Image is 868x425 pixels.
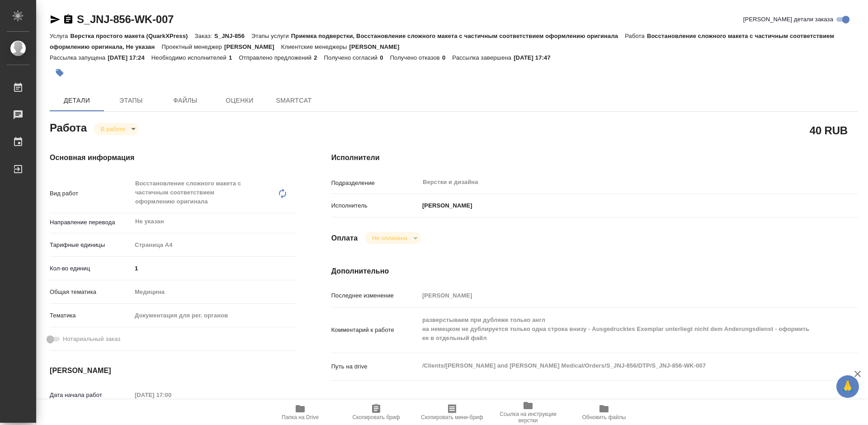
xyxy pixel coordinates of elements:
[349,43,406,50] p: [PERSON_NAME]
[495,411,561,424] span: Ссылка на инструкции верстки
[132,388,211,401] input: Пустое поле
[50,119,87,135] h2: Работа
[365,232,420,244] div: В работе
[419,358,814,373] textarea: /Clients/[PERSON_NAME] and [PERSON_NAME] Medical/Orders/S_JNJ-856/DTP/S_JNJ-856-WK-007
[331,326,419,335] p: Комментарий к работе
[490,400,566,425] button: Ссылка на инструкции верстки
[161,43,224,50] p: Проектный менеджер
[452,54,514,61] p: Рассылка завершена
[98,125,128,133] button: В работе
[50,288,132,297] p: Общая тематика
[94,123,139,135] div: В работе
[331,362,419,371] p: Путь на drive
[291,33,625,39] p: Приемка подверстки, Восстановление сложного макета с частичным соответствием оформлению оригинала
[514,54,557,61] p: [DATE] 17:47
[272,95,316,106] span: SmartCat
[582,414,626,420] span: Обновить файлы
[338,400,414,425] button: Скопировать бриф
[132,237,295,253] div: Страница А4
[331,201,419,210] p: Исполнитель
[70,33,194,39] p: Верстка простого макета (QuarkXPress)
[390,54,442,61] p: Получено отказов
[50,264,132,273] p: Кол-во единиц
[164,95,207,106] span: Файлы
[50,365,295,376] h4: [PERSON_NAME]
[55,95,99,106] span: Детали
[132,284,295,300] div: Медицина
[625,33,647,39] p: Работа
[224,43,281,50] p: [PERSON_NAME]
[380,54,390,61] p: 0
[324,54,380,61] p: Получено согласий
[151,54,229,61] p: Необходимо исполнителей
[229,54,239,61] p: 1
[281,43,349,50] p: Клиентские менеджеры
[314,54,324,61] p: 2
[50,311,132,320] p: Тематика
[50,189,132,198] p: Вид работ
[419,289,814,302] input: Пустое поле
[262,400,338,425] button: Папка на Drive
[331,179,419,188] p: Подразделение
[50,218,132,227] p: Направление перевода
[239,54,314,61] p: Отправлено предложений
[421,414,483,420] span: Скопировать мини-бриф
[50,152,295,163] h4: Основная информация
[331,266,858,277] h4: Дополнительно
[810,123,848,138] h2: 40 RUB
[743,15,833,24] span: [PERSON_NAME] детали заказа
[419,201,472,210] p: [PERSON_NAME]
[108,54,151,61] p: [DATE] 17:24
[419,312,814,346] textarea: разверстываем при дубляже только англ на немецком не дублируется только одна строка внизу - Ausge...
[836,375,859,398] button: 🙏
[218,95,261,106] span: Оценки
[369,234,410,242] button: Не оплачена
[195,33,214,39] p: Заказ:
[840,377,855,396] span: 🙏
[132,308,295,323] div: Документация для рег. органов
[282,414,319,420] span: Папка на Drive
[63,335,120,344] span: Нотариальный заказ
[50,54,108,61] p: Рассылка запущена
[566,400,642,425] button: Обновить файлы
[50,14,61,25] button: Скопировать ссылку для ЯМессенджера
[442,54,452,61] p: 0
[132,262,295,275] input: ✎ Введи что-нибудь
[414,400,490,425] button: Скопировать мини-бриф
[331,152,858,163] h4: Исполнители
[50,391,132,400] p: Дата начала работ
[251,33,291,39] p: Этапы услуги
[50,33,70,39] p: Услуга
[63,14,74,25] button: Скопировать ссылку
[109,95,153,106] span: Этапы
[50,241,132,250] p: Тарифные единицы
[331,233,358,244] h4: Оплата
[50,63,70,83] button: Добавить тэг
[331,291,419,300] p: Последнее изменение
[77,13,174,25] a: S_JNJ-856-WK-007
[352,414,400,420] span: Скопировать бриф
[214,33,251,39] p: S_JNJ-856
